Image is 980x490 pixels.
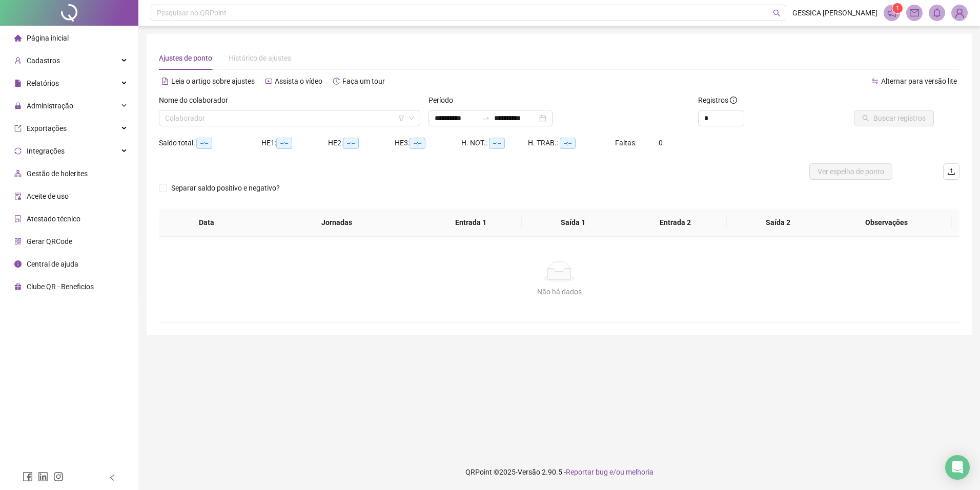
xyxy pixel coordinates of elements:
span: facebook [23,472,33,482]
span: GESSICA [PERSON_NAME] [792,7,877,18]
span: gift [14,283,22,290]
span: swap-right [482,114,490,122]
span: down [409,115,415,121]
img: 72101 [952,5,967,21]
span: --:-- [276,138,292,149]
th: Observações [822,209,952,237]
span: instagram [53,472,64,482]
span: lock [14,102,22,109]
span: Relatórios [27,79,59,87]
span: Faltas: [615,139,638,147]
span: file-text [161,78,169,85]
span: bell [932,8,942,17]
span: Administração [27,102,73,110]
span: qrcode [14,238,22,245]
span: home [14,34,22,42]
span: linkedin [38,472,48,482]
th: Entrada 1 [419,209,522,237]
label: Nome do colaborador [159,95,235,106]
span: apartment [14,170,22,177]
span: export [14,125,22,132]
span: info-circle [14,260,22,268]
span: Leia o artigo sobre ajustes [171,77,255,85]
span: Observações [830,217,944,228]
span: Assista o vídeo [275,77,322,85]
span: mail [910,8,919,17]
span: --:-- [196,138,212,149]
span: Gestão de holerites [27,169,88,178]
span: --:-- [489,138,505,149]
sup: 1 [892,3,903,13]
span: Cadastros [27,56,60,65]
span: Reportar bug e/ou melhoria [566,468,654,476]
span: --:-- [410,138,425,149]
th: Data [159,209,254,237]
span: user-add [14,57,22,64]
button: Ver espelho de ponto [809,163,892,180]
footer: QRPoint © 2025 - 2.90.5 - [138,454,980,490]
span: Central de ajuda [27,260,78,268]
span: search [773,9,781,17]
span: file [14,80,22,87]
div: Não há dados [171,286,947,297]
span: Versão [518,468,540,476]
th: Entrada 2 [624,209,727,237]
span: info-circle [730,97,737,104]
span: notification [887,8,896,17]
span: Gerar QRCode [27,237,72,246]
div: H. TRAB.: [528,137,615,149]
div: Open Intercom Messenger [945,455,970,480]
span: left [109,474,116,481]
span: --:-- [560,138,576,149]
th: Saída 1 [522,209,624,237]
span: upload [947,167,955,176]
span: to [482,114,490,122]
span: history [333,78,340,85]
span: Exportações [27,124,67,133]
span: 1 [896,5,900,12]
th: Saída 2 [727,209,829,237]
span: --:-- [343,138,359,149]
th: Jornadas [254,209,419,237]
span: Página inicial [27,34,69,42]
div: Saldo total: [159,137,261,149]
div: HE 1: [261,137,328,149]
span: Registros [698,95,737,106]
div: HE 3: [395,137,461,149]
span: Faça um tour [342,77,385,85]
span: Integrações [27,147,65,155]
span: Separar saldo positivo e negativo? [167,182,284,194]
span: solution [14,215,22,222]
span: sync [14,147,22,155]
div: HE 2: [328,137,395,149]
span: youtube [265,78,272,85]
span: audit [14,193,22,200]
span: filter [398,115,404,121]
span: Clube QR - Beneficios [27,282,94,291]
span: Atestado técnico [27,215,80,223]
div: H. NOT.: [461,137,528,149]
span: 0 [659,139,663,147]
span: Aceite de uso [27,192,69,200]
span: Histórico de ajustes [229,54,291,62]
span: Ajustes de ponto [159,54,212,62]
label: Período [428,95,460,106]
